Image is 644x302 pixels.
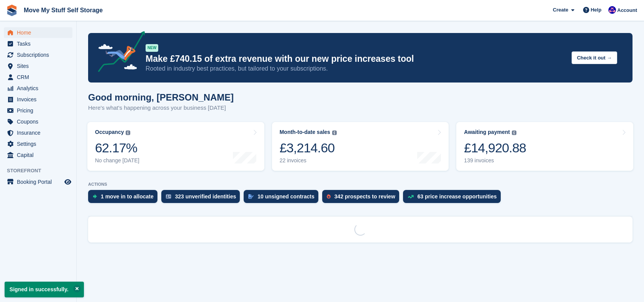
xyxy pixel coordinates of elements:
[175,193,236,200] div: 323 unverified identities
[17,94,63,105] span: Invoices
[17,116,63,127] span: Coupons
[21,4,106,17] a: Move My Stuff Self Storage
[408,195,414,198] img: price_increase_opportunities-93ffe204e8149a01c8c9dc8f82e8f89637d9d84a8eef4429ea346261dce0b2c0.svg
[88,182,633,187] p: ACTIONS
[4,139,72,149] a: menu
[403,190,505,207] a: 63 price increase opportunities
[17,61,63,71] span: Sites
[17,50,63,60] span: Subscriptions
[327,194,331,199] img: prospect-51fa495bee0391a8d652442698ab0144808aea92771e9ea1ae160a38d050c398.svg
[280,157,337,164] div: 22 invoices
[95,157,139,164] div: No change [DATE]
[93,194,97,199] img: move_ins_to_allocate_icon-fdf77a2bb77ea45bf5b3d319d69a93e2d87916cf1d5bf7949dd705db3b84f3ca.svg
[17,72,63,83] span: CRM
[280,140,337,156] div: £3,214.60
[4,105,72,116] a: menu
[17,127,63,138] span: Insurance
[464,129,510,135] div: Awaiting payment
[332,130,337,135] img: icon-info-grey-7440780725fd019a000dd9b08b2336e03edf1995a4989e88bcd33f0948082b44.svg
[4,150,72,160] a: menu
[4,177,72,187] a: menu
[6,5,18,16] img: stora-icon-8386f47178a22dfd0bd8f6a31ec36ba5ce8667c1dd55bd0f319d3a0aa187defe.svg
[322,190,403,207] a: 342 prospects to review
[17,27,63,38] span: Home
[166,194,171,199] img: verify_identity-adf6edd0f0f0b5bbfe63781bf79b02c33cf7c696d77639b501bdc392416b5a36.svg
[4,50,72,60] a: menu
[464,140,526,156] div: £14,920.88
[88,104,234,112] p: Here's what's happening across your business [DATE]
[4,38,72,49] a: menu
[553,6,568,14] span: Create
[17,139,63,149] span: Settings
[161,190,244,207] a: 323 unverified identities
[456,122,633,171] a: Awaiting payment £14,920.88 139 invoices
[63,177,72,186] a: Preview store
[272,122,449,171] a: Month-to-date sales £3,214.60 22 invoices
[248,194,254,199] img: contract_signature_icon-13c848040528278c33f63329250d36e43548de30e8caae1d1a13099fd9432cc5.svg
[95,140,139,156] div: 62.17%
[4,61,72,71] a: menu
[280,129,330,135] div: Month-to-date sales
[17,150,63,160] span: Capital
[572,51,617,64] button: Check it out →
[4,83,72,94] a: menu
[334,193,395,200] div: 342 prospects to review
[92,31,145,75] img: price-adjustments-announcement-icon-8257ccfd72463d97f412b2fc003d46551f7dbcb40ab6d574587a9cd5c0d94...
[4,127,72,138] a: menu
[591,6,601,14] span: Help
[512,130,516,135] img: icon-info-grey-7440780725fd019a000dd9b08b2336e03edf1995a4989e88bcd33f0948082b44.svg
[146,44,158,52] div: NEW
[418,193,497,200] div: 63 price increase opportunities
[88,92,234,102] h1: Good morning, [PERSON_NAME]
[4,72,72,83] a: menu
[464,157,526,164] div: 139 invoices
[5,282,84,297] p: Signed in successfully.
[126,130,130,135] img: icon-info-grey-7440780725fd019a000dd9b08b2336e03edf1995a4989e88bcd33f0948082b44.svg
[17,105,63,116] span: Pricing
[244,190,322,207] a: 10 unsigned contracts
[146,64,565,73] p: Rooted in industry best practices, but tailored to your subscriptions.
[17,177,63,187] span: Booking Portal
[257,193,315,200] div: 10 unsigned contracts
[88,190,161,207] a: 1 move in to allocate
[17,38,63,49] span: Tasks
[95,129,124,135] div: Occupancy
[87,122,264,171] a: Occupancy 62.17% No change [DATE]
[17,83,63,94] span: Analytics
[7,167,76,175] span: Storefront
[617,7,637,14] span: Account
[608,6,616,14] img: Jade Whetnall
[4,116,72,127] a: menu
[101,193,154,200] div: 1 move in to allocate
[4,94,72,105] a: menu
[146,53,565,64] p: Make £740.15 of extra revenue with our new price increases tool
[4,27,72,38] a: menu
